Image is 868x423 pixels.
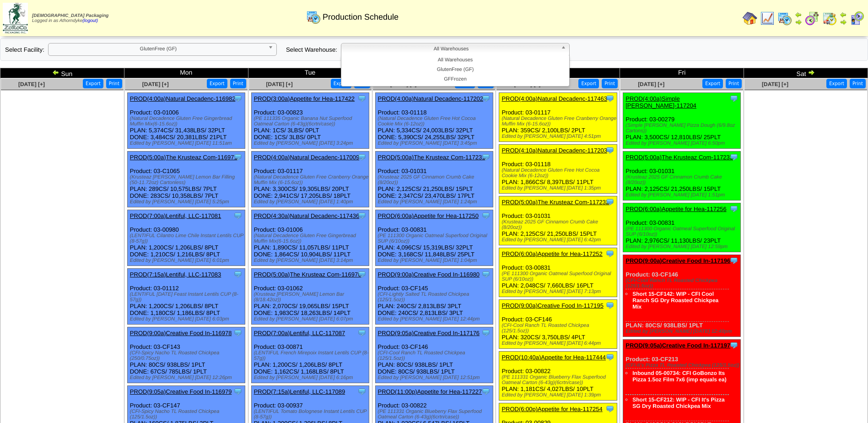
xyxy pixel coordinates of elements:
div: Select Warehouse: [286,43,570,56]
img: Tooltip [605,352,615,362]
img: Tooltip [481,328,491,337]
div: (PE 111331 Organic Blueberry Flax Superfood Oatmeal Carton (6-43g)(6crtn/case)) [378,409,493,420]
a: PROD(11:00p)Appetite for Hea-117227 [378,388,482,395]
img: Tooltip [233,211,243,220]
img: Tooltip [605,197,615,206]
div: Product: 03-00823 PLAN: 1CS / 3LBS / 0PLT DONE: 1CS / 3LBS / 0PLT [251,93,369,149]
td: Mon [124,68,248,78]
img: Tooltip [729,204,739,213]
div: (Natural Decadence Gluten Free Hot Cocoa Cookie Mix (6-12oz)) [378,116,493,127]
a: [DATE] [+] [638,81,664,87]
div: Select Facility: [5,43,277,56]
a: PROD(5:00a)The Krusteaz Com-117232 [501,199,609,206]
div: (Natural Decadence Gluten Free Hot Cocoa Cookie Mix (6-12oz)) [501,168,616,179]
div: Edited by [PERSON_NAME] [DATE] 12:26pm [130,375,245,380]
a: PROD(7:00a)Lentiful, LLC-117081 [130,212,221,219]
a: PROD(9:05a)Creative Food In-117176 [378,330,480,336]
div: Edited by [PERSON_NAME] [DATE] 12:44pm [378,316,493,322]
span: [DATE] [+] [18,81,45,87]
a: PROD(5:00a)The Krusteaz Com-116970 [254,271,361,278]
button: Export [331,79,351,88]
div: Edited by [PERSON_NAME] [DATE] 6:42pm [501,237,616,243]
span: [DATE] [+] [762,81,788,87]
a: PROD(10:40a)Appetite for Hea-117444 [501,354,606,361]
a: PROD(7:15a)Lentiful, LLC-117089 [254,388,345,395]
div: Product: 03-01031 PLAN: 2,125CS / 21,250LBS / 15PLT [623,152,741,201]
div: Edited by [PERSON_NAME] [DATE] 6:03pm [130,316,245,322]
a: PROD(6:00p)Appetite for Hea-117254 [501,406,602,412]
img: calendarblend.gif [805,11,819,26]
img: calendarprod.gif [777,11,792,26]
a: PROD(5:00a)The Krusteaz Com-117233 [625,154,733,161]
div: Product: 03-01117 PLAN: 359CS / 2,100LBS / 2PLT [499,93,617,142]
img: home.gif [743,11,757,26]
img: Tooltip [233,270,243,279]
div: Product: 03-00831 PLAN: 2,976CS / 11,130LBS / 23PLT [623,203,741,252]
a: PROD(6:00a)Appetite for Hea-117252 [501,250,602,257]
div: Edited by [PERSON_NAME] [DATE] 6:07pm [254,316,369,322]
img: Tooltip [233,328,243,337]
img: Tooltip [233,94,243,103]
div: (Natural Decadence Gluten Free Cranberry Orange Muffin Mix (6-15.6oz)) [501,116,616,127]
div: (PE 111331 Organic Blueberry Flax Superfood Oatmeal Carton (6-43g)(6crtn/case)) [501,374,616,385]
img: arrowright.gif [808,69,815,76]
div: (CFI-Lightly Salted TL Roasted Chickpea (125/1.5oz)) [378,292,493,303]
a: (logout) [82,18,98,23]
a: PROD(5:00a)The Krusteaz Com-116971 [130,154,237,161]
div: (Krusteaz 2025 GF Cinnamon Crumb Cake (8/20oz)) [501,219,616,230]
button: Export [826,79,847,88]
div: (CFI-It's Pizza TL Roasted Chickpea (125/1.5oz)) [625,363,740,368]
div: Product: 03-01031 PLAN: 2,125CS / 21,250LBS / 15PLT DONE: 2,347CS / 23,470LBS / 17PLT [375,152,493,207]
div: (LENTIFUL Tomato Bolognese Instant Lentils CUP (8-57g)) [254,409,369,420]
div: (Natural Decadence Gluten Free Cranberry Orange Muffin Mix (6-15.6oz)) [254,174,369,185]
img: Tooltip [481,152,491,162]
button: Print [106,79,122,88]
a: PROD(4:00a)Natural Decadenc-117202 [378,95,484,102]
img: Tooltip [729,152,739,162]
div: Product: 03-CF146 PLAN: 80CS / 938LBS / 1PLT DONE: 80CS / 938LBS / 1PLT [375,327,493,383]
button: Print [602,79,618,88]
div: Edited by [PERSON_NAME] [DATE] 1:39pm [501,392,616,398]
div: Product: 03-01006 PLAN: 1,890CS / 11,057LBS / 11PLT DONE: 1,864CS / 10,904LBS / 11PLT [251,210,369,266]
button: Export [207,79,227,88]
div: Edited by [PERSON_NAME] [DATE] 3:45pm [378,141,493,146]
img: Tooltip [605,94,615,103]
a: PROD(3:00a)Appetite for Hea-117422 [254,95,355,102]
a: PROD(4:00a)Natural Decadenc-116982 [130,95,236,102]
div: Product: 03-00831 PLAN: 2,048CS / 7,660LBS / 16PLT [499,248,617,297]
a: PROD(9:05a)Creative Food In-116979 [130,388,232,395]
button: Export [702,79,723,88]
div: (Krusteaz [PERSON_NAME] Lemon Bar Filling (50-11.72oz) Cartonless) [130,174,245,185]
img: Tooltip [605,146,615,155]
a: Short 15-CF212: WIP - CFI It's Pizza SG Dry Roasted Chickpea Mix [632,396,724,409]
a: Short 15-CF142: WIP - CFI Cool Ranch SG Dry Roasted Chickpea Mix [632,291,718,310]
div: (LENTIFUL French Mirepoix Instant Lentils CUP (8-57g)) [254,350,369,361]
a: [DATE] [+] [142,81,169,87]
div: Edited by [PERSON_NAME] [DATE] 12:59pm [625,244,740,249]
a: PROD(4:00a)Natural Decadenc-117009 [254,154,360,161]
button: Export [83,79,103,88]
img: Tooltip [481,211,491,220]
a: PROD(9:00a)Creative Food In-116978 [130,330,232,336]
img: zoroco-logo-small.webp [3,3,28,33]
img: Tooltip [729,341,739,350]
a: [DATE] [+] [266,81,293,87]
div: (PE 111300 Organic Oatmeal Superfood Original SUP (6/10oz)) [625,226,740,237]
a: PROD(4:00a)Simple [PERSON_NAME]-117204 [625,95,696,109]
img: arrowleft.gif [795,11,802,18]
div: Product: 03-CF146 PLAN: 320CS / 3,750LBS / 4PLT [499,300,617,349]
div: Product: 03-00831 PLAN: 4,096CS / 15,319LBS / 32PLT DONE: 3,168CS / 11,848LBS / 25PLT [375,210,493,266]
div: Edited by [PERSON_NAME] [DATE] 11:51am [130,141,245,146]
span: Production Schedule [323,12,399,22]
img: Tooltip [357,387,367,396]
td: Tue [248,68,372,78]
span: GlutenFree (GF) [52,43,264,54]
div: Product: 03-01062 PLAN: 2,070CS / 19,065LBS / 15PLT DONE: 1,983CS / 18,263LBS / 14PLT [251,269,369,325]
div: Product: 03-01031 PLAN: 2,125CS / 21,250LBS / 15PLT [499,196,617,245]
li: GFFrozen [343,75,567,84]
div: Edited by [PERSON_NAME] [DATE] 6:50pm [625,141,740,146]
div: Edited by [PERSON_NAME] [DATE] 1:40pm [254,199,369,205]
